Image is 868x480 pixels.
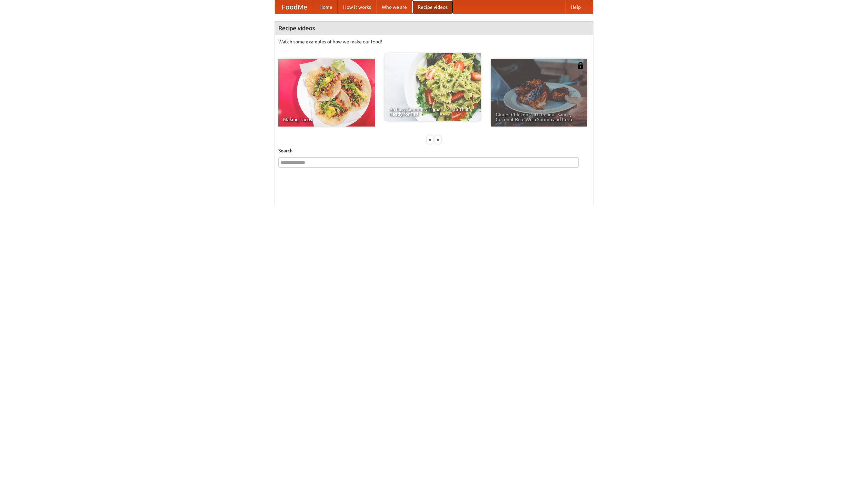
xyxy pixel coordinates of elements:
div: » [435,135,441,144]
a: Making Tacos [278,59,375,127]
a: Who we are [376,0,412,14]
span: An Easy, Summery Tomato Pasta That's Ready for Fall [389,107,476,116]
a: How it works [338,0,376,14]
span: Making Tacos [283,117,370,122]
a: Help [565,0,586,14]
p: Watch some examples of how we make our food! [278,38,590,45]
img: 483408.png [577,62,584,69]
div: « [427,135,433,144]
a: An Easy, Summery Tomato Pasta That's Ready for Fall [384,53,481,121]
a: Home [314,0,338,14]
a: FoodMe [275,0,314,14]
a: Recipe videos [412,0,453,14]
h4: Recipe videos [275,21,593,35]
h5: Search [278,147,590,154]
